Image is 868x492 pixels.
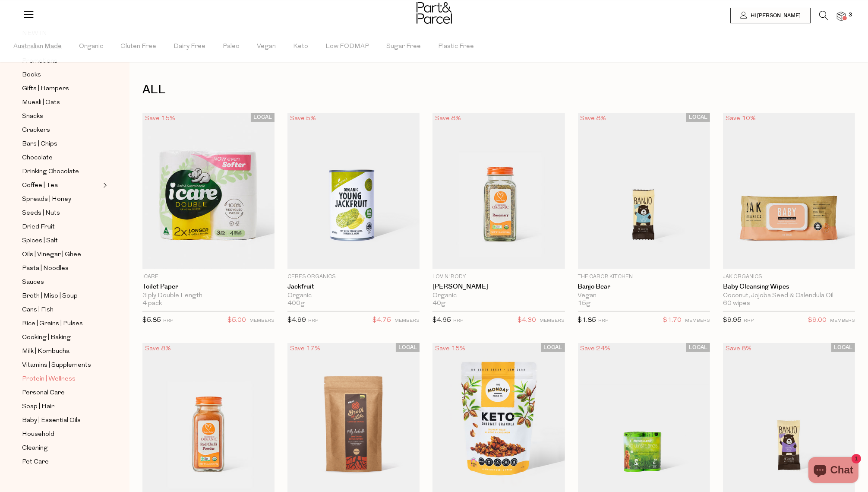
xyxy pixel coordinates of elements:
[22,139,101,149] a: Bars | Chips
[22,360,91,371] span: Vitamins | Supplements
[287,343,323,355] div: Save 17%
[163,318,173,323] small: RRP
[22,222,55,232] span: Dried Fruit
[830,318,855,323] small: MEMBERS
[22,291,101,302] a: Broth | Miso | Soup
[22,208,101,219] a: Seeds | Nuts
[22,194,71,205] span: Spreads | Honey
[578,113,609,124] div: Save 8%
[142,292,275,300] div: 3 ply Double Length
[578,292,710,300] div: Vegan
[599,318,609,323] small: RRP
[142,300,162,308] span: 4 pack
[142,113,275,269] img: Toilet Paper
[686,343,710,352] span: LOCAL
[808,315,827,326] span: $9.00
[578,317,597,324] span: $1.85
[22,125,50,136] span: Crackers
[22,70,101,80] a: Books
[22,443,101,454] a: Cleaning
[101,180,107,190] button: Expand/Collapse Coffee | Tea
[22,166,101,177] a: Drinking Chocolate
[432,300,445,308] span: 40g
[22,84,69,94] span: Gifts | Hampers
[22,374,76,384] span: Protein | Wellness
[22,415,101,426] a: Baby | Essential Oils
[22,277,101,288] a: Sauces
[22,305,54,315] span: Cans | Fish
[22,139,57,149] span: Bars | Chips
[22,457,49,467] span: Pet Care
[723,273,855,281] p: Jak Organics
[372,315,391,326] span: $4.75
[22,236,58,246] span: Spices | Salt
[22,374,101,384] a: Protein | Wellness
[223,32,240,62] span: Paleo
[386,32,421,62] span: Sugar Free
[22,429,54,440] span: Household
[432,317,451,324] span: $4.65
[22,180,101,191] a: Coffee | Tea
[730,8,811,23] a: Hi [PERSON_NAME]
[663,315,682,326] span: $1.70
[540,318,565,323] small: MEMBERS
[22,402,54,412] span: Soap | Hair
[432,283,565,291] a: [PERSON_NAME]
[22,125,101,136] a: Crackers
[22,194,101,205] a: Spreads | Honey
[22,401,101,412] a: Soap | Hair
[723,283,855,291] a: Baby Cleansing Wipes
[22,250,81,260] span: Oils | Vinegar | Ghee
[22,346,101,357] a: Milk | Kombucha
[541,343,565,352] span: LOCAL
[22,443,48,454] span: Cleaning
[287,113,319,124] div: Save 5%
[249,318,275,323] small: MEMBERS
[79,32,103,62] span: Organic
[685,318,710,323] small: MEMBERS
[22,263,69,274] span: Pasta | Noodles
[686,113,710,122] span: LOCAL
[13,32,62,62] span: Australian Made
[287,292,420,300] div: Organic
[22,346,69,357] span: Milk | Kombucha
[438,32,474,62] span: Plastic Free
[432,343,468,355] div: Save 15%
[22,111,43,122] span: Snacks
[22,111,101,122] a: Snacks
[748,12,801,19] span: Hi [PERSON_NAME]
[287,317,306,324] span: $4.99
[227,315,246,326] span: $5.00
[308,318,318,323] small: RRP
[142,283,275,291] a: Toilet Paper
[578,113,710,269] img: Banjo Bear
[287,283,420,291] a: Jackfruit
[22,97,101,108] a: Muesli | Oats
[22,235,101,246] a: Spices | Salt
[120,32,156,62] span: Gluten Free
[578,283,710,291] a: Banjo Bear
[287,113,420,269] img: Jackfruit
[257,32,276,62] span: Vegan
[22,70,41,80] span: Books
[251,113,275,122] span: LOCAL
[22,318,101,329] a: Rice | Grains | Pulses
[22,181,58,191] span: Coffee | Tea
[22,388,65,398] span: Personal Care
[578,343,613,355] div: Save 24%
[22,208,60,219] span: Seeds | Nuts
[22,319,83,329] span: Rice | Grains | Pulses
[837,12,846,21] a: 3
[432,113,565,269] img: Rosemary
[22,333,71,343] span: Cooking | Baking
[22,249,101,260] a: Oils | Vinegar | Ghee
[723,317,742,324] span: $9.95
[22,457,101,467] a: Pet Care
[723,292,855,300] div: Coconut, Jojoba Seed & Calendula Oil
[22,83,101,94] a: Gifts | Hampers
[723,343,754,355] div: Save 8%
[518,315,537,326] span: $4.30
[578,300,591,308] span: 15g
[22,153,53,163] span: Chocolate
[396,343,420,352] span: LOCAL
